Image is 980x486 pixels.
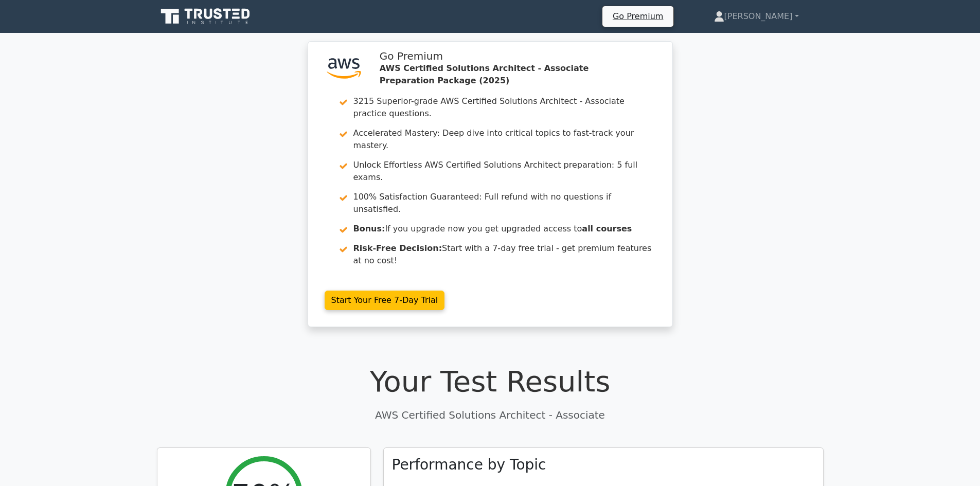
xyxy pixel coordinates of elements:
a: [PERSON_NAME] [689,6,824,27]
a: Go Premium [607,9,669,23]
h3: Performance by Topic [392,456,546,474]
p: AWS Certified Solutions Architect - Associate [157,407,824,423]
h1: Your Test Results [157,364,824,399]
a: Start Your Free 7-Day Trial [325,291,445,310]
